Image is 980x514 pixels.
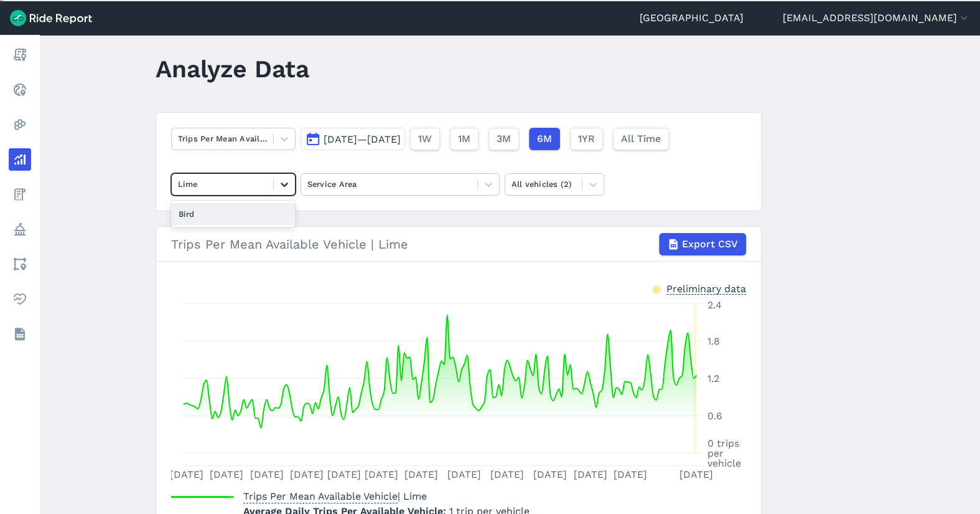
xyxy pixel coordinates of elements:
div: Preliminary data [666,282,746,295]
tspan: vehicle [707,457,741,469]
a: Health [9,288,31,310]
tspan: [DATE] [573,468,607,480]
a: Heatmaps [9,113,31,136]
tspan: [DATE] [364,468,398,480]
tspan: [DATE] [250,468,283,480]
a: [GEOGRAPHIC_DATA] [640,11,744,26]
tspan: [DATE] [289,468,323,480]
tspan: 0.6 [707,410,722,422]
tspan: 1.8 [707,335,720,347]
span: Export CSV [682,237,738,252]
tspan: [DATE] [679,468,713,480]
a: Areas [9,253,31,275]
tspan: [DATE] [490,468,524,480]
a: Policy [9,218,31,240]
button: 3M [488,128,519,150]
tspan: [DATE] [210,468,243,480]
tspan: 2.4 [707,299,722,311]
a: Report [9,44,31,66]
div: Trips Per Mean Available Vehicle | Lime [171,233,746,255]
h1: Analyze Data [156,52,309,86]
button: 1M [450,128,478,150]
span: 1W [418,131,432,146]
a: Datasets [9,323,31,345]
span: | Lime [243,490,427,502]
tspan: 1.2 [707,373,719,384]
tspan: 0 trips [707,437,739,449]
tspan: [DATE] [404,468,438,480]
span: 3M [497,131,511,146]
img: Ride Report [10,10,92,26]
button: 1YR [570,128,603,150]
button: 6M [529,128,560,150]
tspan: [DATE] [169,468,203,480]
tspan: [DATE] [614,468,647,480]
span: 1M [458,131,470,146]
tspan: per [707,447,724,459]
span: All Time [621,131,661,146]
tspan: [DATE] [533,468,567,480]
span: 1YR [578,131,595,146]
span: [DATE]—[DATE] [324,133,401,145]
a: Fees [9,183,31,206]
tspan: [DATE] [447,468,481,480]
button: All Time [613,128,669,150]
button: 1W [410,128,440,150]
button: Export CSV [659,233,746,255]
button: Settings [2,1,2,1]
button: [DATE]—[DATE] [301,128,405,150]
button: [EMAIL_ADDRESS][DOMAIN_NAME] [783,11,970,26]
div: Bird [171,203,296,225]
span: Trips Per Mean Available Vehicle [243,487,398,503]
button: Previous [1,1,1,1]
a: Realtime [9,79,31,101]
a: Analyze [9,148,31,171]
span: 6M [537,131,552,146]
tspan: [DATE] [327,468,360,480]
